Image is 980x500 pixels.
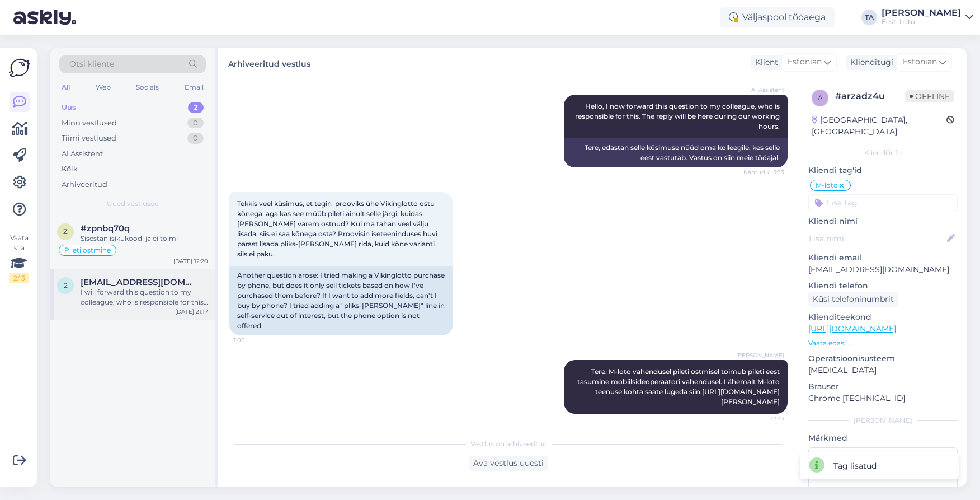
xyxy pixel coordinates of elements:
span: Pileti ostmine [64,247,111,254]
label: Arhiveeritud vestlus [228,55,310,70]
p: Kliendi tag'id [808,165,958,176]
span: [PERSON_NAME] [736,351,784,359]
div: Uus [62,102,76,113]
div: Eesti Loto [882,17,961,26]
div: Another question arose: I tried making a Vikinglotto purchase by phone, but does it only sell tic... [229,266,453,335]
div: Web [93,80,113,95]
span: 2 [64,281,68,289]
p: Brauser [808,381,958,392]
span: 2003liisbeth@gmail.com [81,277,197,287]
span: Hello, I now forward this question to my colleague, who is responsible for this. The reply will b... [575,102,781,130]
a: [URL][DOMAIN_NAME][PERSON_NAME] [702,387,780,406]
div: Küsi telefoninumbrit [808,292,898,307]
span: Vestlus on arhiveeritud [470,439,547,449]
div: Arhiveeritud [62,179,107,190]
div: AI Assistent [62,148,103,160]
span: Estonian [788,56,822,68]
span: Nähtud ✓ 5:33 [742,168,784,176]
div: Ava vestlus uuesti [469,456,548,471]
span: a [818,94,823,102]
input: Lisa tag [808,194,958,211]
div: TA [861,10,877,25]
span: Tere. M-loto vahendusel pileti ostmisel toimub pileti eest tasumine mobiilsideoperaatori vahendus... [577,367,781,406]
div: Kliendi info [808,148,958,158]
p: Kliendi email [808,252,958,264]
div: # arzadz4u [835,90,905,103]
div: Klienditugi [846,57,893,68]
div: 2 [188,102,204,113]
div: Kõik [62,163,78,175]
div: [DATE] 12:20 [173,257,208,265]
div: Klient [751,57,778,68]
div: Väljaspool tööaega [720,7,835,27]
input: Lisa nimi [809,232,945,245]
p: [MEDICAL_DATA] [808,365,958,376]
span: Otsi kliente [69,58,114,70]
span: Uued vestlused [107,199,159,209]
span: Offline [905,90,954,102]
div: Tiimi vestlused [62,133,116,144]
div: I will forward this question to my colleague, who is responsible for this. The reply will be here... [81,287,208,307]
div: 0 [187,133,204,144]
p: Kliendi nimi [808,216,958,227]
span: AI Assistent [742,86,784,94]
p: Vaata edasi ... [808,338,958,348]
div: Minu vestlused [62,118,117,129]
div: [GEOGRAPHIC_DATA], [GEOGRAPHIC_DATA] [812,114,946,138]
div: Socials [134,80,161,95]
div: Email [182,80,206,95]
p: [EMAIL_ADDRESS][DOMAIN_NAME] [808,264,958,275]
div: [DATE] 21:17 [175,307,208,316]
div: Sisestan isikukoodi ja ei toimi [81,233,208,244]
div: Tere, edastan selle küsimuse nüüd oma kolleegile, kes selle eest vastutab. Vastus on siin meie tö... [564,138,788,167]
div: All [59,80,72,95]
span: Tekkis veel küsimus, et tegin prooviks ühe Vikinglotto ostu kõnega, aga kas see müüb pileti ainul... [237,199,439,258]
a: [PERSON_NAME]Eesti Loto [882,8,973,26]
div: Vaata siia [9,233,29,283]
a: [URL][DOMAIN_NAME] [808,324,896,334]
span: z [63,227,68,236]
p: Kliendi telefon [808,280,958,292]
div: 2 / 3 [9,273,29,283]
div: Tag lisatud [833,460,877,472]
span: 12:33 [742,414,784,423]
p: Operatsioonisüsteem [808,353,958,365]
img: Askly Logo [9,57,30,78]
div: 0 [187,118,204,129]
p: Chrome [TECHNICAL_ID] [808,392,958,404]
p: Klienditeekond [808,311,958,323]
p: Märkmed [808,432,958,444]
div: [PERSON_NAME] [882,8,961,17]
span: #zpnbq70q [81,223,130,233]
span: Estonian [903,56,937,68]
span: M-loto [816,182,838,189]
div: [PERSON_NAME] [808,415,958,426]
span: 7:00 [233,336,275,344]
